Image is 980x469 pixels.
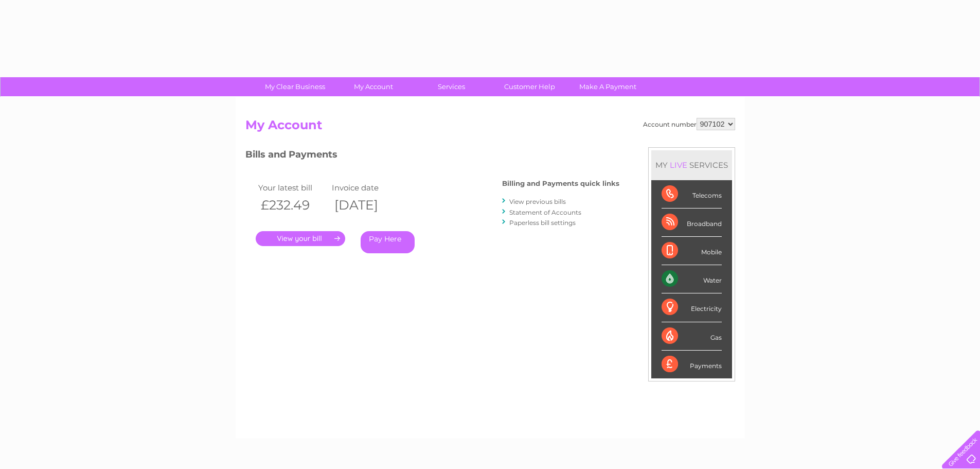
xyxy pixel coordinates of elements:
h2: My Account [245,118,735,137]
th: £232.49 [256,195,330,216]
a: View previous bills [509,198,566,205]
div: Water [662,265,722,293]
a: Paperless bill settings [509,219,576,227]
a: Make A Payment [565,77,650,96]
a: My Clear Business [253,77,337,96]
div: Broadband [662,209,722,237]
div: Electricity [662,293,722,322]
div: Telecoms [662,180,722,209]
h3: Bills and Payments [245,147,619,165]
div: Payments [662,351,722,378]
div: Account number [643,118,735,130]
td: Your latest bill [256,181,330,195]
a: Pay Here [361,231,415,253]
th: [DATE] [329,195,403,216]
a: Statement of Accounts [509,209,581,216]
h4: Billing and Payments quick links [502,180,619,187]
div: LIVE [668,160,689,170]
td: Invoice date [329,181,403,195]
div: MY SERVICES [651,150,732,180]
div: Mobile [662,237,722,265]
a: Services [409,77,494,96]
div: Gas [662,322,722,351]
a: My Account [331,77,416,96]
a: . [256,231,345,246]
a: Customer Help [487,77,572,96]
